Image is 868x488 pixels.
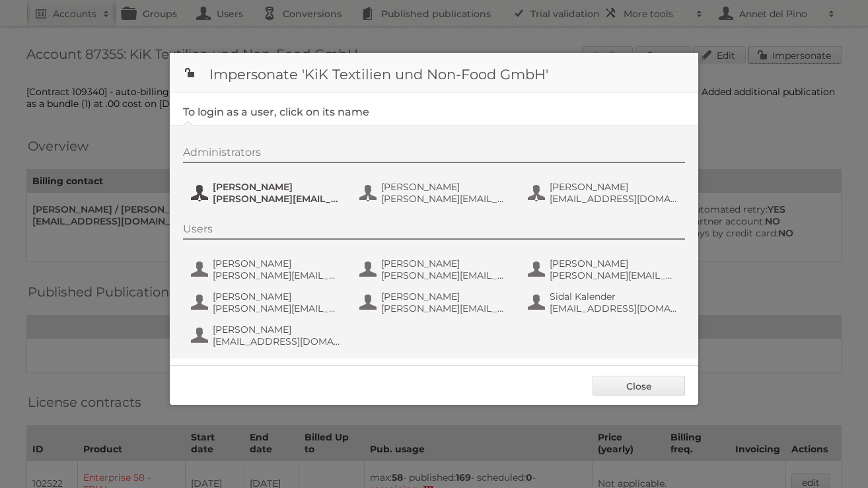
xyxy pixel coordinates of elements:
div: Administrators [183,146,685,163]
span: [PERSON_NAME] [550,258,678,269]
button: [PERSON_NAME] [PERSON_NAME][EMAIL_ADDRESS][DOMAIN_NAME] [190,256,345,283]
span: [PERSON_NAME][EMAIL_ADDRESS][DOMAIN_NAME] [213,269,341,281]
button: [PERSON_NAME] [PERSON_NAME][EMAIL_ADDRESS][PERSON_NAME][DOMAIN_NAME] [526,256,682,283]
a: Close [593,376,685,396]
button: [PERSON_NAME] [PERSON_NAME][EMAIL_ADDRESS][PERSON_NAME][DOMAIN_NAME] [358,180,513,206]
legend: To login as a user, click on its name [183,106,369,118]
span: [PERSON_NAME] [381,181,509,193]
span: [PERSON_NAME][EMAIL_ADDRESS][DOMAIN_NAME] [381,269,509,281]
span: Sidal Kalender [550,291,678,302]
span: [EMAIL_ADDRESS][DOMAIN_NAME] [213,335,341,347]
span: [PERSON_NAME] [213,258,341,269]
button: [PERSON_NAME] [PERSON_NAME][EMAIL_ADDRESS][PERSON_NAME][DOMAIN_NAME] [190,180,345,206]
span: [PERSON_NAME] [381,258,509,269]
span: [PERSON_NAME] [213,181,341,193]
span: [PERSON_NAME] [213,324,341,335]
span: [PERSON_NAME] [213,291,341,302]
button: [PERSON_NAME] [EMAIL_ADDRESS][DOMAIN_NAME] [526,180,682,206]
span: [PERSON_NAME][EMAIL_ADDRESS][PERSON_NAME][DOMAIN_NAME] [213,193,341,205]
button: [PERSON_NAME] [PERSON_NAME][EMAIL_ADDRESS][PERSON_NAME][DOMAIN_NAME] [358,289,513,316]
span: [PERSON_NAME][EMAIL_ADDRESS][PERSON_NAME][DOMAIN_NAME] [213,302,341,314]
span: [PERSON_NAME][EMAIL_ADDRESS][PERSON_NAME][DOMAIN_NAME] [381,302,509,314]
button: [PERSON_NAME] [PERSON_NAME][EMAIL_ADDRESS][DOMAIN_NAME] [358,256,513,283]
span: [PERSON_NAME][EMAIL_ADDRESS][PERSON_NAME][DOMAIN_NAME] [381,193,509,205]
h1: Impersonate 'KiK Textilien und Non-Food GmbH' [170,53,698,92]
span: [EMAIL_ADDRESS][DOMAIN_NAME] [550,193,678,205]
span: [PERSON_NAME][EMAIL_ADDRESS][PERSON_NAME][DOMAIN_NAME] [550,269,678,281]
button: [PERSON_NAME] [PERSON_NAME][EMAIL_ADDRESS][PERSON_NAME][DOMAIN_NAME] [190,289,345,316]
button: Sidal Kalender [EMAIL_ADDRESS][DOMAIN_NAME] [526,289,682,316]
span: [PERSON_NAME] [381,291,509,302]
div: Users [183,223,685,240]
span: [PERSON_NAME] [550,181,678,193]
span: [EMAIL_ADDRESS][DOMAIN_NAME] [550,302,678,314]
button: [PERSON_NAME] [EMAIL_ADDRESS][DOMAIN_NAME] [190,322,345,349]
